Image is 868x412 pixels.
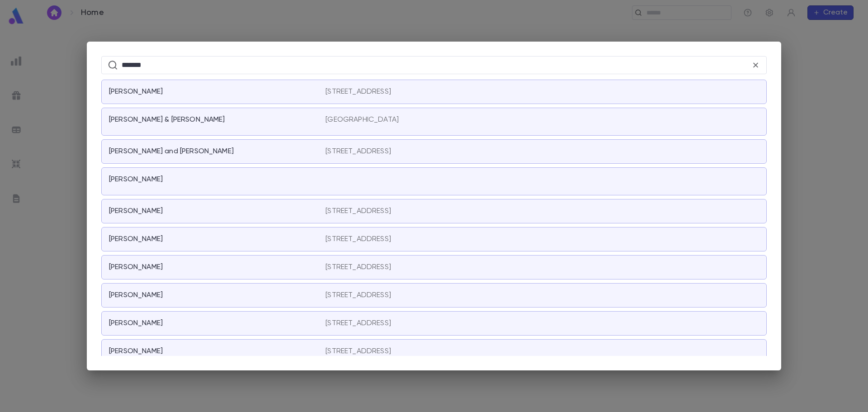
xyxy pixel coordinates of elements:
p: [STREET_ADDRESS] [325,263,391,272]
p: [STREET_ADDRESS] [325,319,391,328]
p: [GEOGRAPHIC_DATA] [325,115,399,124]
p: [PERSON_NAME] [109,263,163,272]
p: [STREET_ADDRESS] [325,347,391,356]
p: [STREET_ADDRESS] [325,207,391,216]
p: [PERSON_NAME] [109,319,163,328]
p: [PERSON_NAME] [109,207,163,216]
p: [PERSON_NAME] [109,235,163,244]
p: [PERSON_NAME] [109,175,163,184]
p: [STREET_ADDRESS] [325,291,391,300]
p: [PERSON_NAME] [109,291,163,300]
p: [STREET_ADDRESS] [325,87,391,96]
p: [PERSON_NAME] and [PERSON_NAME] [109,147,234,156]
p: [PERSON_NAME] [109,87,163,96]
p: [STREET_ADDRESS] [325,147,391,156]
p: [STREET_ADDRESS] [325,235,391,244]
p: [PERSON_NAME] [109,347,163,356]
p: [PERSON_NAME] & [PERSON_NAME] [109,115,225,124]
